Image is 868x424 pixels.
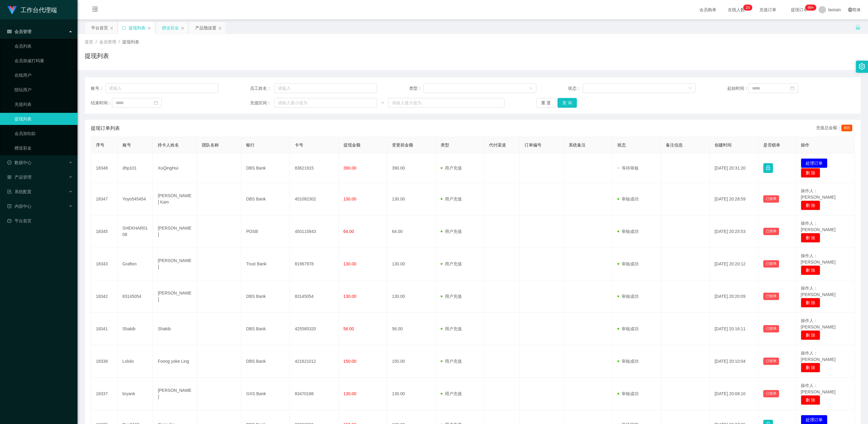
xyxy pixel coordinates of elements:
[710,345,758,378] td: [DATE] 20:10:04
[15,40,73,52] a: 会员列表
[154,101,158,105] i: 图标: calendar
[763,163,773,173] button: 图标: lock
[7,175,12,179] i: 图标: appstore-o
[788,8,811,12] span: 提现订单
[7,215,73,227] a: 图标: dashboard平台首页
[617,326,639,331] span: 审核成功
[110,26,113,30] i: 图标: close
[710,248,758,280] td: [DATE] 20:20:12
[841,125,852,131] span: 855
[241,183,290,215] td: DBS Bank
[15,84,73,96] a: 陪玩用户
[85,0,105,20] i: 图标: menu-fold
[801,143,809,147] span: 操作
[763,143,780,147] span: 是否锁单
[816,125,855,132] div: 充值总金额：
[91,100,112,106] span: 结束时间：
[710,313,758,345] td: [DATE] 20:16:11
[91,183,118,215] td: 18347
[118,215,153,248] td: SHEKHAR0108
[617,166,639,170] span: 等待审核
[489,143,506,147] span: 代付渠道
[118,248,153,280] td: Grafton
[801,395,820,405] button: 删 除
[91,125,120,132] span: 提现订单列表
[801,265,820,275] button: 删 除
[15,127,73,140] a: 会员加扣款
[7,189,31,194] span: 系统配置
[344,166,357,170] span: 390.00
[118,313,153,345] td: Shakib
[118,378,153,410] td: bryank
[118,183,153,215] td: Yoyo545454
[7,190,12,194] i: 图标: form
[85,51,109,60] h1: 提现列表
[763,358,779,365] button: 已锁单
[96,143,104,147] span: 序号
[7,160,12,165] i: 图标: check-circle-o
[441,326,462,331] span: 用户充值
[250,100,274,106] span: 充值区间：
[218,26,222,30] i: 图标: close
[7,160,31,165] span: 数据中心
[153,215,197,248] td: [PERSON_NAME]
[274,83,377,93] input: 请输入
[7,175,31,180] span: 产品管理
[7,29,31,34] span: 会员管理
[15,113,73,125] a: 提现列表
[7,29,12,34] i: 图标: table
[748,5,750,11] p: 0
[441,359,462,364] span: 用户充值
[344,326,354,331] span: 56.00
[246,143,255,147] span: 银行
[241,345,290,378] td: DBS Bank
[15,98,73,110] a: 充值列表
[387,280,436,313] td: 130.00
[290,215,339,248] td: 450115843
[295,143,303,147] span: 卡号
[790,86,794,90] i: 图标: calendar
[129,22,146,34] div: 提现列表
[763,260,779,268] button: 已锁单
[392,143,413,147] span: 变更前金额
[15,142,73,154] a: 赠送彩金
[91,85,105,92] span: 账号：
[801,158,827,168] button: 处理订单
[344,359,357,364] span: 150.00
[763,293,779,300] button: 已锁单
[158,143,179,147] span: 持卡人姓名
[290,280,339,313] td: 83145054
[241,153,290,183] td: DBS Bank
[441,391,462,396] span: 用户充值
[7,7,57,12] a: 工作台代理端
[15,55,73,67] a: 会员加减打码量
[290,183,339,215] td: 451082302
[377,100,388,106] span: ~
[801,286,836,297] span: 操作人：[PERSON_NAME]
[725,8,748,12] span: 在线人数
[96,39,97,44] span: /
[801,330,820,340] button: 删 除
[99,39,116,44] span: 会员管理
[710,378,758,410] td: [DATE] 20:08:10
[441,143,449,147] span: 类型
[524,143,541,147] span: 订单编号
[441,229,462,234] span: 用户充值
[91,345,118,378] td: 18338
[710,280,758,313] td: [DATE] 20:20:09
[569,143,586,147] span: 系统备注
[801,221,836,232] span: 操作人：[PERSON_NAME]
[202,143,219,147] span: 团队名称
[241,378,290,410] td: GXS Bank
[7,204,12,208] i: 图标: profile
[290,153,339,183] td: 83621915
[153,153,197,183] td: XuQingHui
[763,390,779,397] button: 已锁单
[557,98,577,108] button: 查 询
[387,153,436,183] td: 390.00
[536,98,556,108] button: 重 置
[290,378,339,410] td: 83470188
[344,229,354,234] span: 64.00
[617,261,639,266] span: 审核成功
[290,345,339,378] td: 421621012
